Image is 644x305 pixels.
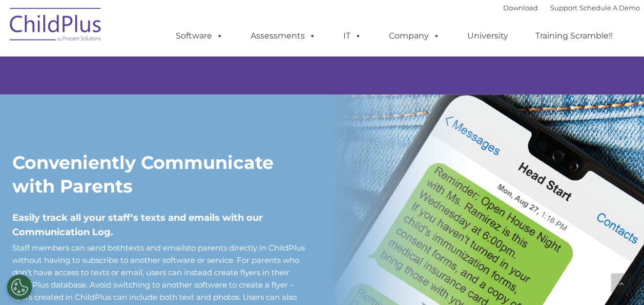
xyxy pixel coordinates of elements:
[126,242,188,252] a: texts and emails
[333,26,372,46] a: IT
[240,26,326,46] a: Assessments
[12,212,263,237] span: Easily track all your staff’s texts and emails with our Communication Log.
[165,26,234,46] a: Software
[503,4,640,12] font: |
[7,274,32,300] button: Cookies Settings
[5,1,107,52] img: ChildPlus by Procare Solutions
[525,26,623,46] a: Training Scramble!!
[503,4,538,12] a: Download
[579,4,640,12] a: Schedule A Demo
[457,26,518,46] a: University
[12,151,274,197] strong: Conveniently Communicate with Parents
[550,4,577,12] a: Support
[379,26,450,46] a: Company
